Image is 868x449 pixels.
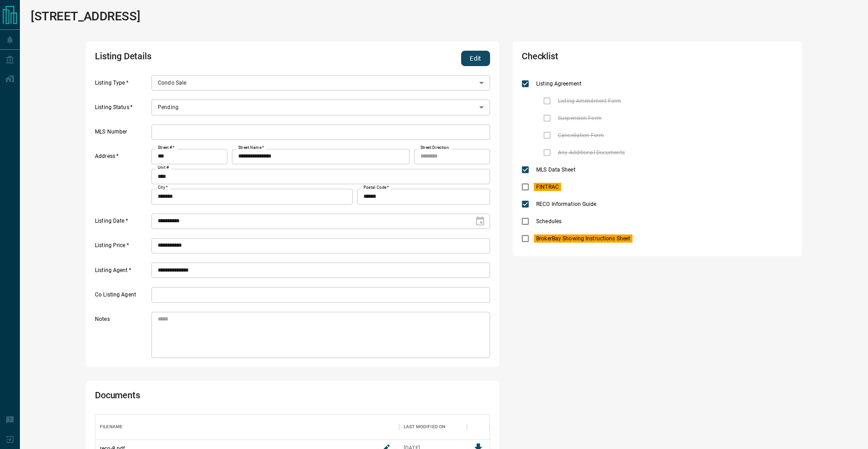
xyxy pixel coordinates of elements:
h1: [STREET_ADDRESS] [31,9,140,24]
div: Last Modified On [404,414,445,439]
span: Suspension Form [556,114,604,122]
span: Listing Amendment Form [556,97,623,105]
div: Filename [95,414,399,439]
label: Unit # [158,165,169,171]
label: Street Name [238,145,264,151]
span: RECO Information Guide [534,200,599,208]
label: Listing Agent [95,267,149,278]
span: Cancellation Form [556,131,606,139]
span: Listing Agreement [534,80,584,88]
label: Street Direction [420,145,449,151]
label: Listing Price [95,242,149,253]
div: Pending [151,100,490,115]
label: Postal Code [363,185,389,191]
h2: Checklist [522,51,684,66]
h2: Listing Details [95,51,332,66]
span: Schedules [534,217,564,225]
label: City [158,185,168,191]
div: Condo Sale [151,75,490,91]
label: Listing Type [95,79,149,91]
label: Address [95,153,149,204]
span: BrokerBay Showing Instructions Sheet [534,234,632,243]
label: MLS Number [95,128,149,140]
button: Edit [461,51,490,66]
label: Co Listing Agent [95,291,149,303]
h2: Documents [95,390,332,405]
label: Listing Date [95,217,149,229]
span: Any Additional Documents [556,148,627,157]
span: FINTRAC [534,183,561,191]
label: Notes [95,315,149,358]
div: Filename [100,414,123,439]
label: Street # [158,145,175,151]
div: Last Modified On [399,414,467,439]
span: MLS Data Sheet [534,166,578,174]
label: Listing Status [95,104,149,115]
